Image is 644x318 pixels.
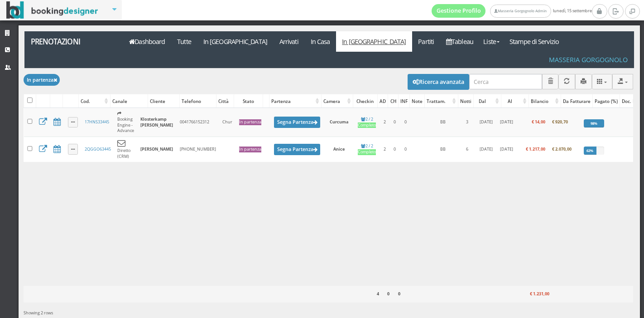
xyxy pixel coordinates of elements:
td: Chur [219,108,235,137]
td: Diretto (CRM) [114,137,137,162]
div: € 1.231,00 [519,289,551,300]
b: Klosterkamp [PERSON_NAME] [140,116,173,128]
div: Pagato (%) [593,95,620,108]
a: Partiti [412,31,440,52]
td: [DATE] [475,108,497,137]
div: Completo [358,122,376,128]
td: [DATE] [497,137,516,162]
a: Liste [479,31,503,52]
a: 2QGGO63445 [85,146,111,152]
b: 4 [377,291,379,297]
div: 98% [584,119,604,127]
div: Checkin [353,95,378,108]
td: 2 [380,137,390,162]
div: Partenza [269,95,321,108]
button: Aggiorna [558,74,575,89]
a: Arrivati [273,31,304,52]
a: In Casa [304,31,336,52]
button: Segna Partenza [274,144,320,155]
a: Gestione Profilo [432,4,486,18]
a: In [GEOGRAPHIC_DATA] [197,31,273,52]
div: Completo [358,149,376,155]
a: 2 / 2Completo [358,143,376,155]
b: € 920,70 [552,119,568,125]
td: [PHONE_NUMBER] [177,137,219,162]
td: 2 [380,108,390,137]
div: Al [501,95,528,108]
div: Cliente [148,95,179,108]
td: [DATE] [475,137,497,162]
b: € 1.217,00 [526,146,545,152]
td: 0041766152312 [177,108,219,137]
td: Booking Engine - Advance [114,108,137,137]
a: In [GEOGRAPHIC_DATA] [336,31,412,52]
td: BB [426,137,460,162]
div: 62% [584,147,596,155]
td: 3 [460,108,475,137]
div: Stato [234,95,263,108]
div: AD [378,95,388,108]
div: Telefono [180,95,216,108]
div: Trattam. [425,95,458,108]
a: Masseria Gorgognolo Admin [490,5,551,18]
div: In partenza [239,147,261,152]
button: Segna Partenza [274,117,320,128]
a: 17HNS33445 [85,119,109,125]
div: Città [216,95,234,108]
div: Camera [322,95,352,108]
div: Note [410,95,424,108]
td: 0 [390,108,400,137]
span: lunedì, 15 settembre [432,4,592,18]
div: Cod. [79,95,111,108]
td: 0 [390,137,400,162]
span: Showing 2 rows [24,310,53,316]
td: BB [426,108,460,137]
td: 0 [400,137,411,162]
b: € 14,00 [532,119,545,125]
div: Bilancio [529,95,561,108]
div: Dal [474,95,501,108]
td: [DATE] [497,108,516,137]
a: Tableau [440,31,480,52]
b: Anice [333,146,345,152]
b: Curcuma [330,119,348,125]
a: Dashboard [123,31,171,52]
div: Da Fatturare [561,95,592,108]
div: INF [399,95,409,108]
b: € 2.070,00 [552,146,572,152]
a: Stampe di Servizio [504,31,565,52]
b: 0 [398,291,400,297]
a: 2 / 2Completo [358,116,376,128]
input: Cerca [469,74,542,89]
div: Canale [111,95,148,108]
button: Export [612,74,633,89]
button: Ricerca avanzata [408,74,469,89]
a: Prenotazioni [24,31,118,52]
button: In partenza [24,74,60,85]
td: 0 [400,108,411,137]
a: Tutte [171,31,197,52]
td: 6 [460,137,475,162]
div: In partenza [239,119,261,125]
b: 0 [387,291,389,297]
div: CH [388,95,398,108]
h4: Masseria Gorgognolo [549,56,628,64]
img: BookingDesigner.com [6,1,98,19]
div: Notti [458,95,473,108]
b: [PERSON_NAME] [140,146,173,152]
